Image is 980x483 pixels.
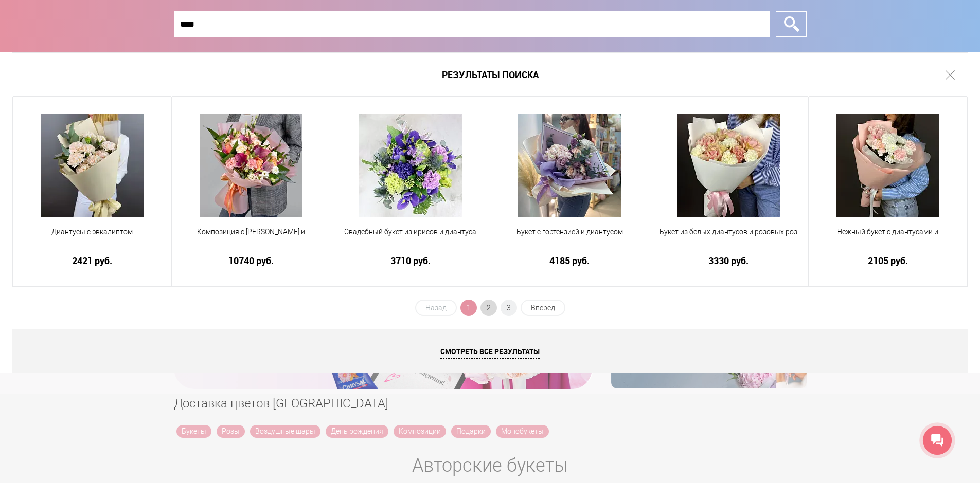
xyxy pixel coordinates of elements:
span: Смотреть все результаты [440,346,540,359]
span: 1 [460,300,477,316]
img: Свадебный букет из ирисов и диантуса [359,114,462,217]
span: Диантусы с эвкалиптом [20,227,165,237]
a: Свадебный букет из ирисов и диантуса [338,227,483,249]
img: Диантусы с эвкалиптом [41,114,144,217]
a: 2105 руб. [815,255,960,266]
img: Букет с гортензией и диантусом [518,114,621,217]
a: 3330 руб. [656,255,801,266]
span: Нежный букет с диантусами и хризантемой [815,227,960,237]
span: Назад [415,300,457,316]
a: Смотреть все результаты [12,329,968,373]
a: 2 [480,300,497,316]
span: Композиция с [PERSON_NAME] и диантусами [179,227,324,237]
span: Свадебный букет из ирисов и диантуса [338,227,483,237]
img: Композиция с каллами и диантусами [200,114,302,217]
span: Букет из белых диантусов и розовых роз [656,227,801,237]
a: Диантусы с эвкалиптом [20,227,165,249]
a: 3710 руб. [338,255,483,266]
a: Нежный букет с диантусами и хризантемой [815,227,960,249]
a: 4185 руб. [497,255,642,266]
img: Букет из белых диантусов и розовых роз [677,114,780,217]
h1: Результаты поиска [12,52,968,97]
a: Букет из белых диантусов и розовых роз [656,227,801,249]
img: Нежный букет с диантусами и хризантемой [836,114,939,217]
span: Букет с гортензией и диантусом [497,227,642,237]
a: 2421 руб. [20,255,165,266]
a: Композиция с [PERSON_NAME] и диантусами [179,227,324,249]
a: 3 [501,300,517,316]
a: Вперед [521,300,565,316]
a: 10740 руб. [179,255,324,266]
a: Букет с гортензией и диантусом [497,227,642,249]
